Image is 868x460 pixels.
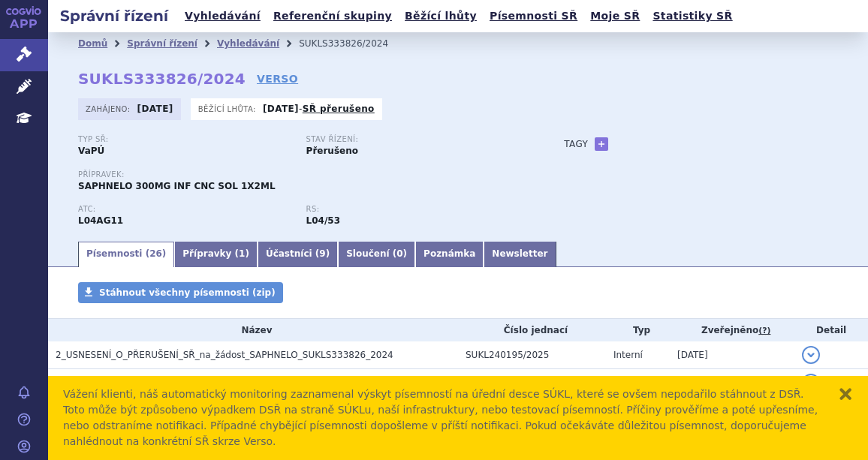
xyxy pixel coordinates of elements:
span: Interní [613,350,643,360]
td: [DATE] [670,369,794,397]
a: Přípravky (1) [174,242,258,267]
a: Účastníci (9) [258,242,338,267]
span: 9 [319,248,325,259]
div: Vážení klienti, náš automatický monitoring zaznamenal výskyt písemností na úřední desce SÚKL, kte... [63,386,823,449]
td: SUKL238662/2025 [458,369,606,397]
a: SŘ přerušeno [303,104,375,114]
a: Vyhledávání [180,6,265,26]
span: 0 [396,248,402,259]
a: Referenční skupiny [269,6,396,26]
strong: SUKLS333826/2024 [78,70,246,88]
a: Písemnosti (26) [78,242,174,267]
span: Běžící lhůta: [198,103,259,115]
li: SUKLS333826/2024 [299,32,408,55]
th: Detail [794,319,868,341]
a: Stáhnout všechny písemnosti (zip) [78,282,283,303]
strong: Přerušeno [306,146,358,156]
strong: [DATE] [137,104,173,114]
td: SUKL240195/2025 [458,341,606,369]
strong: [DATE] [263,104,299,114]
a: Domů [78,38,107,49]
th: Číslo jednací [458,319,606,341]
a: VERSO [257,71,298,86]
p: Stav řízení: [306,135,520,144]
span: 2_USNESENÍ_O_PŘERUŠENÍ_SŘ_na_žádost_SAPHNELO_SUKLS333826_2024 [56,350,393,360]
td: [DATE] [670,341,794,369]
th: Název [48,319,458,341]
a: Poznámka [415,242,484,267]
span: 26 [149,248,162,259]
a: Správní řízení [127,38,197,49]
a: + [595,137,608,151]
p: Přípravek: [78,170,534,179]
span: 1 [239,248,245,259]
a: Běžící lhůty [400,6,481,26]
strong: ANIFROLUMAB [78,215,123,226]
h2: Správní řízení [48,5,180,26]
p: - [263,103,375,115]
a: Vyhledávání [217,38,279,49]
strong: anifrolumab [306,215,340,226]
button: detail [802,346,820,364]
a: Sloučení (0) [338,242,415,267]
span: Zahájeno: [86,103,133,115]
abbr: (?) [758,326,770,336]
h3: Tagy [564,135,588,153]
p: ATC: [78,205,291,214]
a: Písemnosti SŘ [485,6,582,26]
button: detail [802,374,820,392]
span: Stáhnout všechny písemnosti (zip) [99,287,276,298]
span: SAPHNELO 300MG INF CNC SOL 1X2ML [78,181,276,191]
a: Moje SŘ [586,6,644,26]
p: RS: [306,205,520,214]
p: Typ SŘ: [78,135,291,144]
a: Statistiky SŘ [648,6,737,26]
a: Newsletter [484,242,556,267]
th: Zveřejněno [670,319,794,341]
th: Typ [606,319,670,341]
strong: VaPÚ [78,146,104,156]
button: zavřít [838,386,853,401]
